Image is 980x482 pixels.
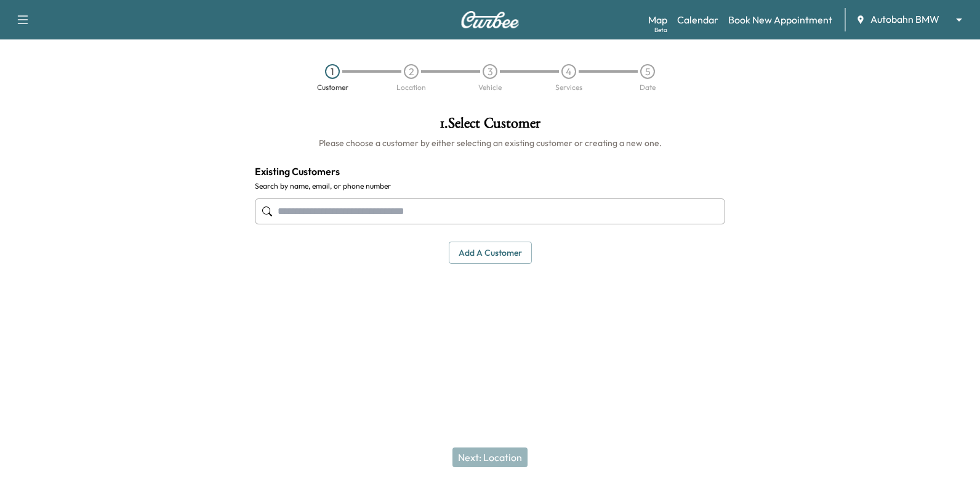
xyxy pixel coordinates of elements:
[478,84,502,91] div: Vehicle
[654,25,667,35] div: Beta
[255,164,725,179] h4: Existing Customers
[483,64,497,79] div: 3
[255,116,725,137] h1: 1 . Select Customer
[870,12,939,27] span: Autobahn BMW
[460,11,520,28] img: Curbee Logo
[255,137,725,149] h6: Please choose a customer by either selecting an existing customer or creating a new one.
[561,64,576,79] div: 4
[555,84,582,91] div: Services
[404,64,419,79] div: 2
[640,64,655,79] div: 5
[396,84,426,91] div: Location
[255,181,725,191] label: Search by name, email, or phone number
[728,12,832,27] a: Book New Appointment
[449,242,532,264] button: Add a customer
[648,12,667,27] a: MapBeta
[317,84,348,91] div: Customer
[325,64,340,79] div: 1
[677,12,718,27] a: Calendar
[640,84,656,91] div: Date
